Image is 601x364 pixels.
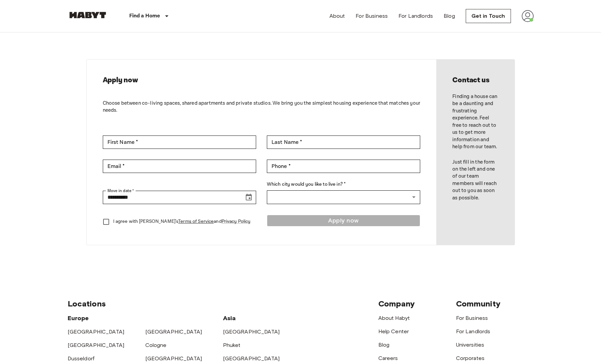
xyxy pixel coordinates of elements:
[267,181,420,188] label: Which city would you like to live in? *
[329,12,345,20] a: About
[145,342,167,348] a: Cologne
[103,100,421,114] p: Choose between co-living spaces, shared apartments and private studios. We bring you the simplest...
[456,355,485,361] a: Corporates
[356,12,388,20] a: For Business
[107,188,134,194] label: Move in date
[466,9,511,23] a: Get in Touch
[145,329,202,335] a: [GEOGRAPHIC_DATA]
[223,342,241,348] a: Phuket
[378,328,409,335] a: Help Center
[68,329,125,335] a: [GEOGRAPHIC_DATA]
[129,12,160,20] p: Find a Home
[223,355,280,362] a: [GEOGRAPHIC_DATA]
[522,10,534,22] img: avatar
[452,159,498,202] p: Just fill in the form on the left and one of our team members will reach out to you as soon as po...
[456,299,501,308] span: Community
[444,12,455,20] a: Blog
[378,355,398,361] a: Careers
[398,12,433,20] a: For Landlords
[178,218,214,224] a: Terms of Service
[68,299,106,308] span: Locations
[113,218,251,225] p: I agree with [PERSON_NAME]'s and
[456,328,491,335] a: For Landlords
[223,329,280,335] a: [GEOGRAPHIC_DATA]
[103,76,421,85] h2: Apply now
[145,355,202,362] a: [GEOGRAPHIC_DATA]
[456,315,488,321] a: For Business
[223,314,236,322] span: Asia
[222,218,251,224] a: Privacy Policy
[242,191,255,204] button: Choose date, selected date is Sep 18, 2025
[378,299,415,308] span: Company
[68,12,108,18] img: Habyt
[452,76,498,85] h2: Contact us
[68,342,125,348] a: [GEOGRAPHIC_DATA]
[456,342,484,348] a: Universities
[68,355,95,362] a: Dusseldorf
[378,315,410,321] a: About Habyt
[452,93,498,151] p: Finding a house can be a daunting and frustrating experience. Feel free to reach out to us to get...
[378,342,390,348] a: Blog
[68,314,89,322] span: Europe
